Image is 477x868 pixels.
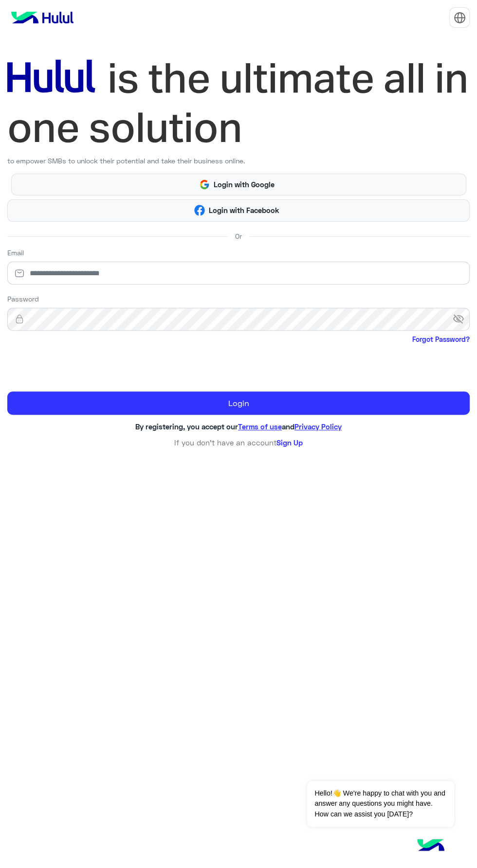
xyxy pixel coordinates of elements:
[307,781,454,827] span: Hello!👋 We're happy to chat with you and answer any questions you might have. How can we assist y...
[7,53,470,152] img: hululLoginTitle_EN.svg
[210,179,278,190] span: Login with Google
[7,248,24,258] label: Email
[7,8,77,27] img: logo
[7,199,470,222] button: Login with Facebook
[454,12,466,24] img: tab
[412,334,470,344] a: Forgot Password?
[205,205,283,216] span: Login with Facebook
[276,438,303,447] a: Sign Up
[7,156,470,166] p: to empower SMBs to unlock their potential and take their business online.
[7,268,32,278] img: email
[238,422,282,431] a: Terms of use
[7,346,155,384] iframe: reCAPTCHA
[11,174,466,196] button: Login with Google
[7,438,470,447] h6: If you don’t have an account
[7,391,470,415] button: Login
[452,310,470,328] span: visibility_off
[414,829,448,863] img: hulul-logo.png
[294,422,342,431] a: Privacy Policy
[235,231,242,241] span: Or
[7,314,32,324] img: lock
[135,422,238,431] span: By registering, you accept our
[194,205,205,216] img: Facebook
[199,179,210,190] img: Google
[282,422,294,431] span: and
[7,294,39,304] label: Password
